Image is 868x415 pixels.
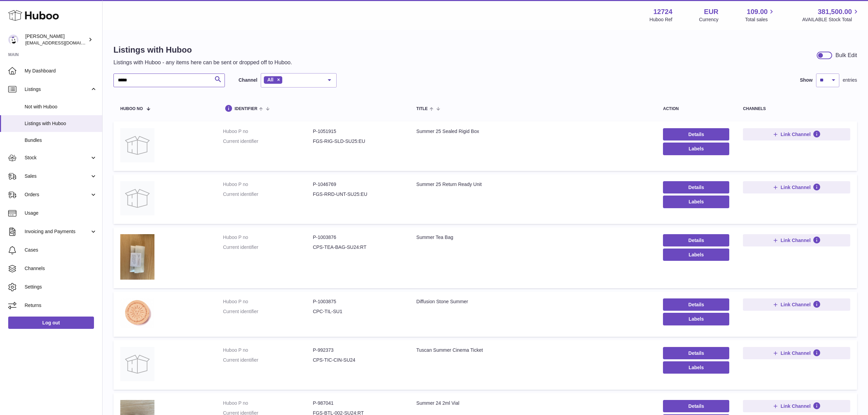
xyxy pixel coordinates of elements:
a: 381,500.00 AVAILABLE Stock Total [802,7,860,23]
dt: Current identifier [223,308,313,315]
label: Show [800,77,813,83]
span: [EMAIL_ADDRESS][DOMAIN_NAME] [25,40,100,45]
div: Huboo Ref [650,16,673,23]
dd: P-1046769 [313,181,403,188]
span: Stock [25,155,90,161]
button: Link Channel [743,234,850,246]
dd: P-1003876 [313,234,403,241]
div: Summer Tea Bag [416,234,649,241]
div: Tuscan Summer Cinema Ticket [416,347,649,353]
a: Details [663,347,729,359]
span: Listings with Huboo [25,120,97,127]
dd: P-1003875 [313,298,403,305]
button: Labels [663,143,729,155]
dt: Current identifier [223,191,313,198]
span: title [416,107,428,111]
h1: Listings with Huboo [113,44,292,55]
dd: FGS-RRD-UNT-SU25:EU [313,191,403,198]
dd: FGS-RIG-SLD-SU25:EU [313,138,403,145]
a: Details [663,234,729,246]
img: internalAdmin-12724@internal.huboo.com [8,35,18,45]
div: channels [743,107,850,111]
a: Details [663,400,729,412]
button: Link Channel [743,347,850,359]
dt: Current identifier [223,138,313,145]
strong: EUR [704,7,718,16]
dt: Huboo P no [223,128,313,135]
button: Labels [663,196,729,208]
span: 109.00 [747,7,768,16]
span: Link Channel [781,350,811,356]
dd: CPS-TEA-BAG-SU24:RT [313,244,403,251]
div: Summer 25 Sealed Rigid Box [416,128,649,135]
span: Total sales [745,16,775,23]
div: [PERSON_NAME] [25,33,87,46]
span: Usage [25,210,97,216]
dt: Current identifier [223,244,313,251]
a: Log out [8,317,94,329]
span: AVAILABLE Stock Total [802,16,860,23]
img: Summer 25 Sealed Rigid Box [120,128,154,162]
span: identifier [234,107,257,111]
dd: P-1051915 [313,128,403,135]
span: Link Channel [781,237,811,243]
dt: Huboo P no [223,400,313,406]
span: entries [843,77,857,83]
div: Summer 24 2ml Vial [416,400,649,406]
span: Sales [25,173,90,179]
dt: Huboo P no [223,234,313,241]
div: Currency [699,16,719,23]
span: Link Channel [781,131,811,137]
span: Link Channel [781,184,811,190]
span: Orders [25,191,90,198]
dd: CPS-TIC-CIN-SU24 [313,357,403,363]
img: Diffusion Stone Summer [120,298,154,328]
span: Cases [25,247,97,253]
span: Channels [25,265,97,272]
button: Link Channel [743,181,850,193]
span: All [267,77,273,82]
strong: 12724 [653,7,673,16]
img: Summer Tea Bag [120,234,154,280]
div: Bulk Edit [836,52,857,59]
span: Link Channel [781,403,811,409]
span: Link Channel [781,302,811,308]
span: Returns [25,302,97,309]
button: Labels [663,361,729,374]
img: Tuscan Summer Cinema Ticket [120,347,154,381]
button: Link Channel [743,128,850,140]
span: Huboo no [120,107,143,111]
label: Channel [239,77,257,83]
span: Invoicing and Payments [25,228,90,235]
div: action [663,107,729,111]
dt: Huboo P no [223,298,313,305]
span: Bundles [25,137,97,144]
dd: P-992373 [313,347,403,353]
a: Details [663,298,729,311]
span: My Dashboard [25,68,97,74]
button: Labels [663,313,729,325]
span: Settings [25,284,97,290]
a: Details [663,128,729,140]
button: Link Channel [743,298,850,311]
span: Not with Huboo [25,104,97,110]
dt: Current identifier [223,357,313,363]
p: Listings with Huboo - any items here can be sent or dropped off to Huboo. [113,59,292,66]
dd: CPC-TIL-SU1 [313,308,403,315]
span: Listings [25,86,90,93]
dd: P-987041 [313,400,403,406]
div: Summer 25 Return Ready Unit [416,181,649,188]
div: Diffusion Stone Summer [416,298,649,305]
a: 109.00 Total sales [745,7,775,23]
img: Summer 25 Return Ready Unit [120,181,154,215]
button: Link Channel [743,400,850,412]
dt: Huboo P no [223,181,313,188]
span: 381,500.00 [818,7,852,16]
button: Labels [663,249,729,261]
dt: Huboo P no [223,347,313,353]
a: Details [663,181,729,193]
